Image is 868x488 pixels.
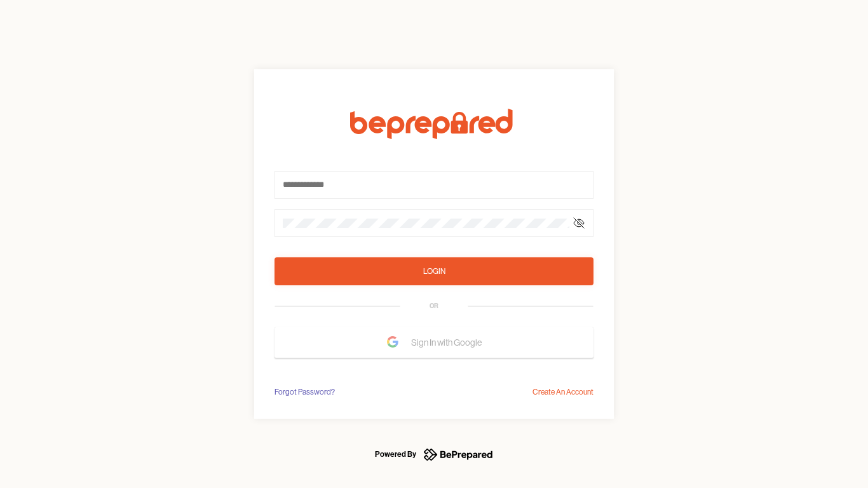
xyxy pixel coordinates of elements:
div: Create An Account [532,386,593,398]
div: Forgot Password? [275,386,335,398]
button: Sign In with Google [275,327,593,358]
div: Powered By [375,447,416,462]
span: Sign In with Google [411,331,488,354]
div: Login [423,265,445,278]
button: Login [275,257,593,285]
div: OR [430,301,438,311]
